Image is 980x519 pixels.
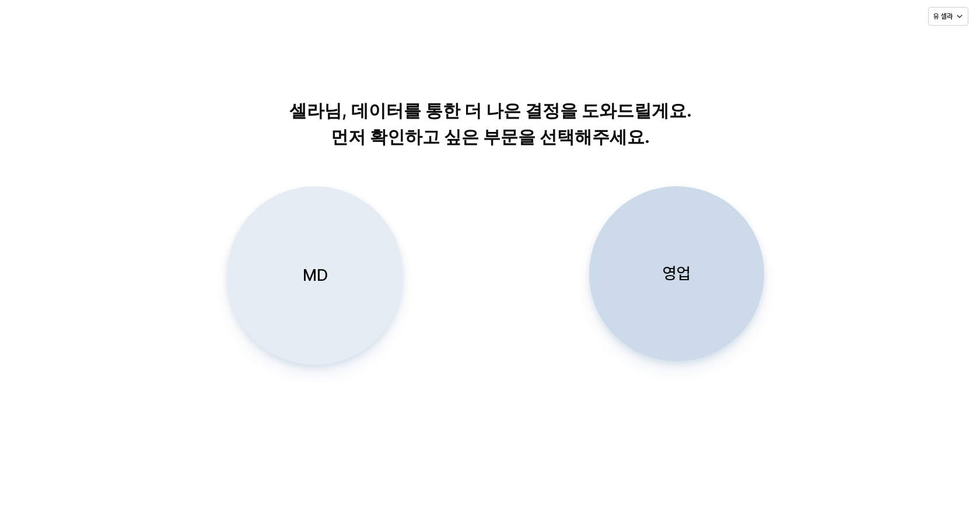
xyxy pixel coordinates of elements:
[589,186,764,361] button: 영업
[303,264,328,286] p: MD
[663,263,691,284] p: 영업
[928,7,968,26] button: 유 셀라
[228,186,402,365] button: MD
[933,12,953,21] p: 유 셀라
[192,97,788,150] p: 셀라님, 데이터를 통한 더 나은 결정을 도와드릴게요. 먼저 확인하고 싶은 부문을 선택해주세요.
